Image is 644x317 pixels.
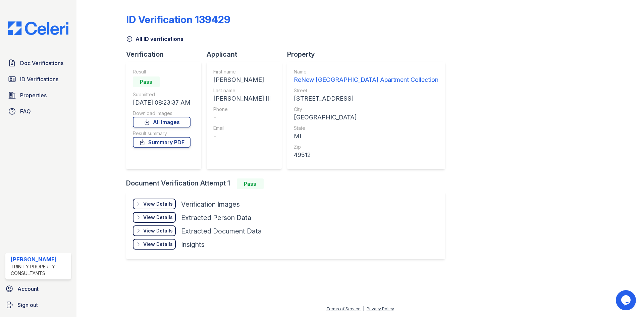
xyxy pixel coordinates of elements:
div: Extracted Document Data [181,226,262,236]
div: Result summary [133,130,191,137]
a: Name ReNew [GEOGRAPHIC_DATA] Apartment Collection [294,68,438,85]
div: [PERSON_NAME] [11,255,68,263]
span: Sign out [17,301,38,309]
div: First name [213,68,271,75]
div: Extracted Person Data [181,213,251,222]
div: Zip [294,144,438,150]
div: [DATE] 08:23:37 AM [133,98,191,107]
a: All ID verifications [126,35,183,43]
div: ID Verification 139429 [126,13,230,25]
div: View Details [143,214,173,221]
a: Terms of Service [326,306,361,311]
div: Property [287,50,450,59]
span: ID Verifications [20,75,58,83]
a: ID Verifications [5,72,71,86]
div: Pass [237,178,264,189]
div: City [294,106,438,113]
div: MI [294,131,438,141]
div: Pass [133,76,160,87]
div: View Details [143,241,173,248]
div: - [213,131,271,141]
div: [PERSON_NAME] [213,75,271,85]
div: Submitted [133,91,191,98]
div: Verification Images [181,200,240,209]
div: View Details [143,227,173,234]
a: All Images [133,117,191,127]
a: FAQ [5,105,71,118]
div: [GEOGRAPHIC_DATA] [294,113,438,122]
div: | [363,306,364,311]
div: Street [294,87,438,94]
iframe: chat widget [616,290,637,310]
div: Phone [213,106,271,113]
div: Verification [126,50,207,59]
a: Privacy Policy [367,306,394,311]
div: 49512 [294,150,438,160]
a: Account [3,282,74,296]
div: - [213,113,271,122]
div: Document Verification Attempt 1 [126,178,450,189]
a: Summary PDF [133,137,191,148]
span: FAQ [20,107,31,115]
span: Account [17,285,39,293]
a: Properties [5,89,71,102]
div: Insights [181,240,205,249]
span: Doc Verifications [20,59,63,67]
a: Doc Verifications [5,56,71,70]
div: Applicant [207,50,287,59]
div: Trinity Property Consultants [11,263,68,277]
div: Last name [213,87,271,94]
div: View Details [143,201,173,207]
div: State [294,125,438,131]
div: Email [213,125,271,131]
div: Result [133,68,191,75]
div: [STREET_ADDRESS] [294,94,438,103]
div: ReNew [GEOGRAPHIC_DATA] Apartment Collection [294,75,438,85]
div: Name [294,68,438,75]
div: [PERSON_NAME] III [213,94,271,103]
a: Sign out [3,298,74,312]
span: Properties [20,91,47,99]
img: CE_Logo_Blue-a8612792a0a2168367f1c8372b55b34899dd931a85d93a1a3d3e32e68fde9ad4.png [3,21,74,35]
div: Download Images [133,110,191,117]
